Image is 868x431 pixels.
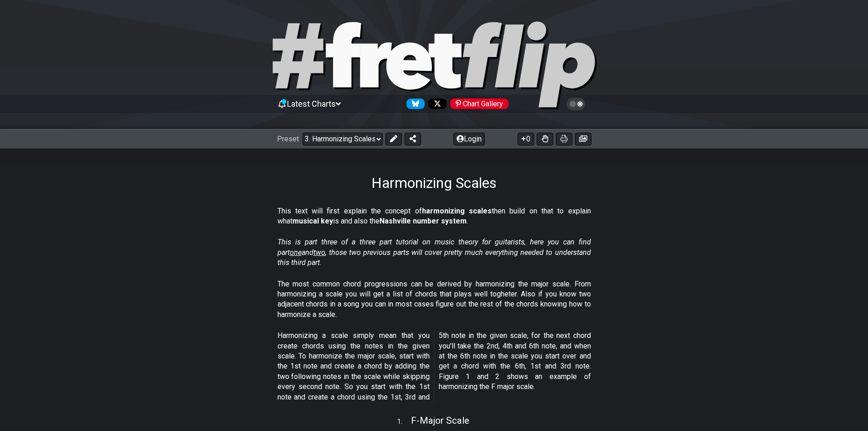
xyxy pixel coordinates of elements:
a: Follow #fretflip at Bluesky [403,99,425,109]
strong: Nashville number system [380,217,467,225]
span: one [290,248,302,257]
span: two [313,248,325,257]
p: Harmonizing a scale simply mean that you create chords using the notes in the given scale. To har... [277,331,591,402]
select: Preset [303,133,383,145]
button: Create image [575,133,591,145]
h1: Harmonizing Scales [371,174,497,192]
button: Toggle Dexterity for all fretkits [537,133,553,145]
button: 0 [518,133,534,145]
a: #fretflip at Pinterest [447,99,508,109]
button: Edit Preset [385,133,402,145]
button: Print [556,133,572,145]
em: This is part three of a three part tutorial on music theory for guitarists, here you can find par... [277,238,591,267]
span: F - Major Scale [411,415,469,426]
span: Preset [277,135,299,143]
strong: musical key [293,217,333,225]
button: Login [453,133,485,145]
a: Follow #fretflip at X [425,99,447,109]
div: Chart Gallery [450,99,508,109]
strong: harmonizing scales [422,207,492,215]
span: Toggle light / dark theme [571,100,581,108]
span: Latest Charts [287,99,336,109]
p: This text will first explain the concept of then build on that to explain what is and also the . [277,206,591,227]
button: Share Preset [405,133,421,145]
p: The most common chord progressions can be derived by harmonizing the major scale. From harmonizin... [277,279,591,320]
span: 1 . [397,417,411,427]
